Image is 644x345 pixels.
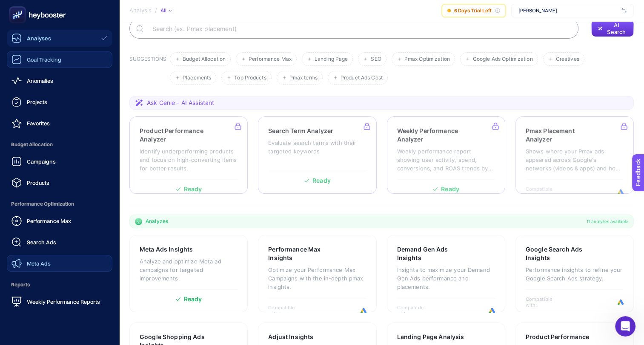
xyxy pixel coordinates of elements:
[140,257,238,283] p: Analyze and optimize Meta ad campaigns for targeted improvements.
[404,56,450,62] span: Pmax Optimization
[315,56,348,62] span: Landing Page
[184,296,202,302] span: Ready
[7,93,112,110] a: Projects
[526,266,624,283] p: Performance insights to refine your Google Search Ads strategy.
[258,235,376,312] a: Performance Max InsightsOptimize your Performance Max Campaigns with the in-depth pmax insights.C...
[289,75,318,81] span: Pmax terms
[234,75,266,81] span: Top Products
[27,260,51,267] span: Meta Ads
[146,17,572,40] input: Search
[473,56,533,62] span: Google Ads Optimization
[27,218,71,224] span: Performance Max
[397,245,468,262] h3: Demand Gen Ads Insights
[341,75,383,81] span: Product Ads Cost
[140,245,193,254] h3: Meta Ads Insights
[526,245,597,262] h3: Google Search Ads Insights
[397,333,464,341] h3: Landing Page Analysis
[591,20,634,37] button: AI Search
[27,35,51,42] span: Analyses
[387,116,505,194] a: Weekly Performance AnalyzerWeekly performance report showing user activity, spend, conversions, a...
[454,7,492,14] span: 6 Days Trial Left
[526,296,564,308] span: Compatible with:
[249,56,292,62] span: Performance Max
[7,174,112,191] a: Products
[129,235,248,312] a: Meta Ads InsightsAnalyze and optimize Meta ad campaigns for targeted improvements.Ready
[27,99,47,105] span: Projects
[160,7,172,14] div: All
[268,305,306,317] span: Compatible with:
[387,235,505,312] a: Demand Gen Ads InsightsInsights to maximize your Demand Gen Ads performance and placements.Compat...
[155,7,157,14] span: /
[27,158,56,165] span: Campaigns
[7,72,112,89] a: Anomalies
[129,116,248,194] a: Product Performance AnalyzerIdentify underperforming products and focus on high-converting items ...
[7,136,112,153] span: Budget Allocation
[27,77,53,84] span: Anomalies
[7,30,112,47] a: Analyses
[621,6,627,15] img: svg%3e
[268,245,340,262] h3: Performance Max Insights
[7,212,112,229] a: Performance Max
[397,305,435,317] span: Compatible with:
[27,298,100,305] span: Weekly Performance Reports
[371,56,381,62] span: SEO
[129,56,166,85] h3: SUGGESTIONS
[526,333,590,341] h3: Product Performance
[515,235,634,312] a: Google Search Ads InsightsPerformance insights to refine your Google Search Ads strategy.Compatib...
[268,333,313,341] h3: Adjust Insights
[5,3,32,9] span: Feedback
[615,316,635,337] iframe: Intercom live chat
[7,51,112,68] a: Goal Tracking
[27,56,61,63] span: Goal Tracking
[7,115,112,132] a: Favorites
[397,266,495,291] p: Insights to maximize your Demand Gen Ads performance and placements.
[7,276,112,293] span: Reports
[7,255,112,272] a: Meta Ads
[27,239,56,246] span: Search Ads
[518,7,618,14] span: [PERSON_NAME]
[183,56,226,62] span: Budget Allocation
[606,22,627,35] span: AI Search
[7,153,112,170] a: Campaigns
[587,218,628,225] span: 11 analyzes available
[268,266,366,291] p: Optimize your Performance Max Campaigns with the in-depth pmax insights.
[147,99,214,107] span: Ask Genie - AI Assistant
[129,7,152,14] span: Analysis
[7,293,112,310] a: Weekly Performance Reports
[27,179,49,186] span: Products
[556,56,579,62] span: Creatives
[183,75,211,81] span: Placements
[515,116,634,194] a: Pmax Placement AnalyzerShows where your Pmax ads appeared across Google's networks (videos & apps...
[146,218,168,225] span: Analyzes
[27,120,50,127] span: Favorites
[7,195,112,212] span: Performance Optimization
[7,234,112,251] a: Search Ads
[258,116,376,194] a: Search Term AnalyzerEvaluate search terms with their targeted keywordsReady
